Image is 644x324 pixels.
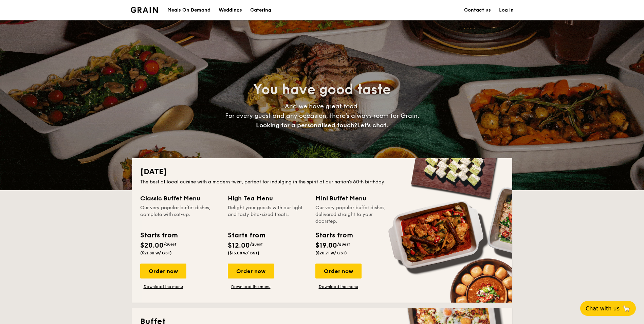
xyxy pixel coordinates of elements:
span: Looking for a personalised touch? [256,122,357,129]
span: /guest [164,242,177,247]
div: Starts from [315,230,352,240]
span: 🦙 [622,305,630,312]
a: Logotype [131,7,158,13]
span: ($13.08 w/ GST) [228,251,259,255]
span: Let's chat. [357,122,388,129]
button: Chat with us🦙 [580,301,636,316]
a: Download the menu [228,284,274,289]
div: Order now [315,264,362,278]
span: ($21.80 w/ GST) [140,251,172,255]
div: Delight your guests with our light and tasty bite-sized treats. [228,204,307,225]
div: Order now [140,264,186,278]
span: ($20.71 w/ GST) [315,251,347,255]
span: Chat with us [586,305,620,312]
span: /guest [337,242,350,247]
a: Download the menu [140,284,186,289]
img: Grain [131,7,158,13]
div: Our very popular buffet dishes, delivered straight to your doorstep. [315,204,395,225]
div: The best of local cuisine with a modern twist, perfect for indulging in the spirit of our nation’... [140,179,504,185]
div: High Tea Menu [228,194,307,203]
div: Our very popular buffet dishes, complete with set-up. [140,204,220,225]
span: And we have great food. For every guest and any occasion, there’s always room for Grain. [225,103,419,129]
span: You have good taste [253,82,391,98]
div: Starts from [140,230,177,240]
div: Order now [228,264,274,278]
div: Mini Buffet Menu [315,194,395,203]
span: /guest [250,242,263,247]
h2: [DATE] [140,166,504,177]
span: $19.00 [315,241,337,250]
a: Download the menu [315,284,362,289]
div: Starts from [228,230,265,240]
div: Classic Buffet Menu [140,194,220,203]
span: $20.00 [140,241,164,250]
span: $12.00 [228,241,250,250]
